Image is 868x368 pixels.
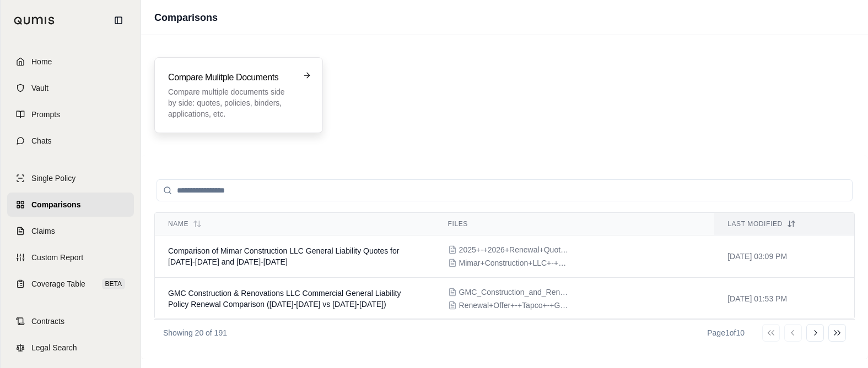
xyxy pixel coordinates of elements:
[7,245,134,270] a: Custom Report
[727,219,841,228] div: Last modified
[7,102,134,127] a: Prompts
[163,327,227,338] p: Showing 20 of 191
[31,342,77,353] span: Legal Search
[459,257,569,268] span: Mimar+Construction+LLC+-+GL+quote+Sept+2024+Markel.pdf
[7,219,134,243] a: Claims
[7,272,134,296] a: Coverage TableBETA
[714,278,854,320] td: [DATE] 01:53 PM
[459,287,569,298] span: GMC_Construction_and_Renovations_LLC_GL_Renewal_2024-2025.pdf
[7,336,134,360] a: Legal Search
[31,199,80,210] span: Comparisons
[707,327,745,338] div: Page 1 of 10
[14,17,55,25] img: Qumis Logo
[459,244,569,255] span: 2025+-+2026+Renewal+Quote.pdf
[435,213,715,235] th: Files
[168,246,399,266] span: Comparison of Mimar Construction LLC General Liability Quotes for 2024-2025 and 2025-2026
[31,83,48,94] span: Vault
[31,109,60,120] span: Prompts
[31,56,52,67] span: Home
[31,252,83,263] span: Custom Report
[7,50,134,74] a: Home
[7,193,134,217] a: Comparisons
[31,316,64,327] span: Contracts
[31,278,85,289] span: Coverage Table
[714,235,854,278] td: [DATE] 03:09 PM
[31,173,76,184] span: Single Policy
[168,219,422,228] div: Name
[110,12,127,29] button: Collapse sidebar
[168,86,294,119] p: Compare multiple documents side by side: quotes, policies, binders, applications, etc.
[31,135,52,146] span: Chats
[154,10,218,25] h1: Comparisons
[7,309,134,333] a: Contracts
[7,166,134,190] a: Single Policy
[7,129,134,153] a: Chats
[168,289,401,309] span: GMC Construction & Renovations LLC Commercial General Liability Policy Renewal Comparison (2024-2...
[31,226,55,237] span: Claims
[459,300,569,311] span: Renewal+Offer+-+Tapco+-+GL.pdf
[7,76,134,100] a: Vault
[102,278,125,289] span: BETA
[168,71,294,84] h3: Compare Mulitple Documents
